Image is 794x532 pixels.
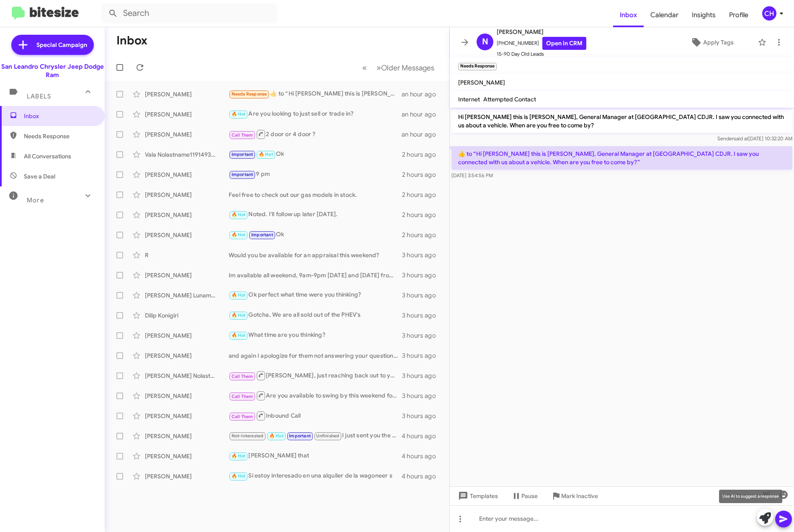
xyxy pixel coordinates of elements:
[232,232,246,238] span: 🔥 Hot
[251,232,273,238] span: Important
[521,488,538,504] span: Pause
[24,132,95,140] span: Needs Response
[232,394,253,399] span: Call Them
[229,251,402,259] div: Would you be available for an appraisal this weekend?
[456,488,498,504] span: Templates
[232,333,246,338] span: 🔥 Hot
[145,130,229,139] div: [PERSON_NAME]
[24,152,71,160] span: All Conversations
[232,433,264,439] span: Not-Interested
[497,37,586,50] span: [PHONE_NUMBER]
[229,89,402,99] div: ​👍​ to “ Hi [PERSON_NAME] this is [PERSON_NAME], General Manager at [GEOGRAPHIC_DATA] CDJR. I saw...
[229,290,402,300] div: Ok perfect what time were you thinking?
[232,453,246,459] span: 🔥 Hot
[722,3,755,27] a: Profile
[232,152,253,157] span: Important
[145,452,229,460] div: [PERSON_NAME]
[402,331,443,340] div: 3 hours ago
[450,488,505,504] button: Templates
[145,331,229,340] div: [PERSON_NAME]
[145,90,229,98] div: [PERSON_NAME]
[229,431,402,441] div: I just sent you the link for the cresit app
[458,63,497,70] small: Needs Response
[357,59,372,76] button: Previous
[402,432,443,440] div: 4 hours ago
[145,392,229,400] div: [PERSON_NAME]
[24,172,55,181] span: Save a Deal
[458,79,505,86] span: [PERSON_NAME]
[145,251,229,259] div: R
[116,34,147,47] h1: Inbox
[11,35,94,55] a: Special Campaign
[229,411,402,421] div: Inbound Call
[402,271,443,279] div: 3 hours ago
[381,63,434,72] span: Older Messages
[145,412,229,420] div: [PERSON_NAME]
[402,191,443,199] div: 2 hours ago
[358,59,439,76] nav: Page navigation example
[145,110,229,119] div: [PERSON_NAME]
[483,96,536,103] span: Attempted Contact
[402,110,443,119] div: an hour ago
[402,170,443,179] div: 2 hours ago
[402,472,443,480] div: 4 hours ago
[402,351,443,360] div: 3 hours ago
[289,433,311,439] span: Important
[145,231,229,239] div: [PERSON_NAME]
[371,59,439,76] button: Next
[734,135,748,142] span: said at
[613,3,644,27] a: Inbox
[232,374,253,379] span: Call Them
[362,62,367,73] span: «
[451,146,792,170] p: ​👍​ to “ Hi [PERSON_NAME] this is [PERSON_NAME], General Manager at [GEOGRAPHIC_DATA] CDJR. I saw...
[145,170,229,179] div: [PERSON_NAME]
[145,372,229,380] div: [PERSON_NAME] Nolastname117713434
[755,6,785,21] button: CH
[482,35,488,49] span: N
[232,91,267,97] span: Needs Response
[232,172,253,177] span: Important
[269,433,284,439] span: 🔥 Hot
[145,432,229,440] div: [PERSON_NAME]
[402,412,443,420] div: 3 hours ago
[402,372,443,380] div: 3 hours ago
[402,90,443,98] div: an hour ago
[762,6,776,21] div: CH
[451,109,792,133] p: Hi [PERSON_NAME] this is [PERSON_NAME], General Manager at [GEOGRAPHIC_DATA] CDJR. I saw you conn...
[229,370,402,381] div: [PERSON_NAME], just reaching back out to you!
[458,96,480,103] span: Internet
[229,351,402,360] div: and again I apologize for them not answering your questions!! Let me know what questions you have...
[497,50,586,58] span: 15-90 Day Old Leads
[229,170,402,179] div: 9 pm
[644,3,685,27] a: Calendar
[232,111,246,117] span: 🔥 Hot
[229,471,402,481] div: Si estoy interesado en una alquiler de la wagoneer s
[229,390,402,401] div: Are you available to swing by this weekend for an appraisal?
[232,312,246,318] span: 🔥 Hot
[145,211,229,219] div: [PERSON_NAME]
[544,488,605,504] button: Mark Inactive
[717,135,792,142] span: Sender [DATE] 10:32:20 AM
[24,112,95,120] span: Inbox
[36,41,87,49] span: Special Campaign
[402,130,443,139] div: an hour ago
[316,433,339,439] span: Unfinished
[685,3,722,27] a: Insights
[229,210,402,220] div: Noted. I'll follow up later [DATE].
[229,109,402,119] div: Are you looking to just sell or trade in?
[145,351,229,360] div: [PERSON_NAME]
[145,472,229,480] div: [PERSON_NAME]
[402,291,443,300] div: 3 hours ago
[259,152,273,157] span: 🔥 Hot
[229,150,402,159] div: Ok
[145,311,229,320] div: Dilip Konigiri
[719,490,782,503] div: Use AI to suggest a response
[402,150,443,159] div: 2 hours ago
[402,231,443,239] div: 2 hours ago
[232,414,253,419] span: Call Them
[145,271,229,279] div: [PERSON_NAME]
[402,211,443,219] div: 2 hours ago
